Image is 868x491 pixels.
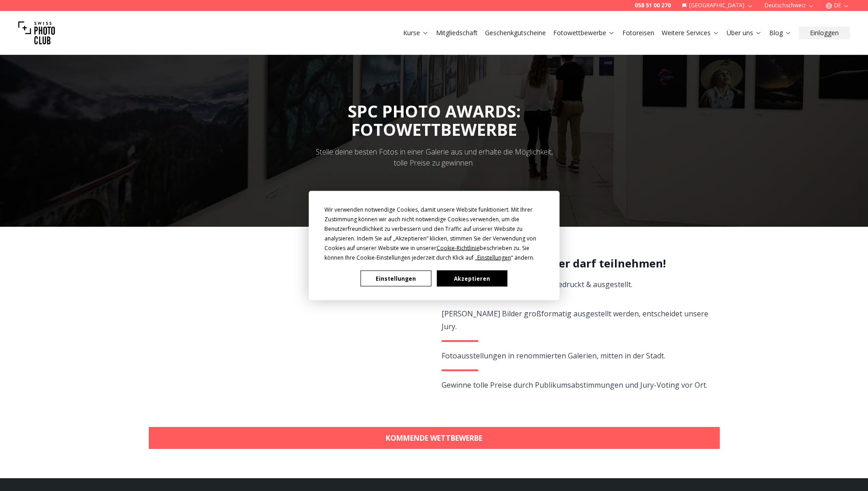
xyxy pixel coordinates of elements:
div: Wir verwenden notwendige Cookies, damit unsere Website funktioniert. Mit Ihrer Zustimmung können ... [324,205,544,262]
button: Einstellungen [361,271,431,287]
span: Einstellungen [477,254,511,262]
div: Cookie Consent Prompt [308,191,559,300]
button: Akzeptieren [437,271,507,287]
span: Cookie-Richtlinie [437,244,480,252]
